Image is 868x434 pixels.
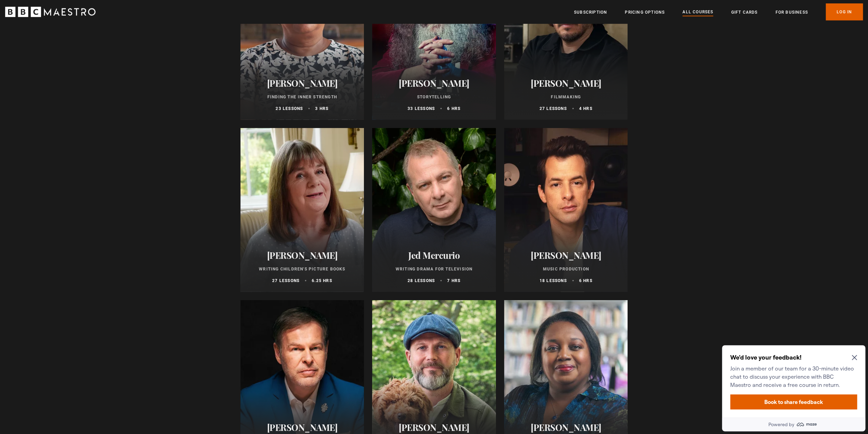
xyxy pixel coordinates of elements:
[408,106,435,112] p: 33 lessons
[240,128,364,292] a: [PERSON_NAME] Writing Children's Picture Books 27 lessons 6.25 hrs
[512,78,620,88] h2: [PERSON_NAME]
[512,250,620,261] h2: [PERSON_NAME]
[775,9,808,16] a: For business
[512,94,620,100] p: Filmmaking
[574,9,607,16] a: Subscription
[447,278,460,284] p: 7 hrs
[408,278,435,284] p: 28 lessons
[249,250,356,261] h2: [PERSON_NAME]
[11,11,135,19] h2: We'd love your feedback!
[272,278,299,284] p: 27 lessons
[312,278,332,284] p: 6.25 hrs
[380,94,488,100] p: Storytelling
[574,3,863,20] nav: Primary
[249,78,356,88] h2: [PERSON_NAME]
[11,52,138,67] button: Book to share feedback
[11,22,135,46] p: Join a member of our team for a 30-minute video chat to discuss your experience with BBC Maestro ...
[512,266,620,272] p: Music Production
[380,266,488,272] p: Writing Drama for Television
[504,128,628,292] a: [PERSON_NAME] Music Production 18 lessons 6 hrs
[315,106,328,112] p: 3 hrs
[512,422,620,433] h2: [PERSON_NAME]
[5,7,95,17] svg: BBC Maestro
[132,12,138,18] button: Close Maze Prompt
[3,75,146,89] a: Powered by maze
[372,128,496,292] a: Jed Mercurio Writing Drama for Television 28 lessons 7 hrs
[447,106,460,112] p: 6 hrs
[380,250,488,261] h2: Jed Mercurio
[579,106,592,112] p: 4 hrs
[249,422,356,433] h2: [PERSON_NAME]
[249,266,356,272] p: Writing Children's Picture Books
[3,3,146,89] div: Optional study invitation
[731,9,757,16] a: Gift Cards
[249,94,356,100] p: Finding the Inner Strength
[380,422,488,433] h2: [PERSON_NAME]
[579,278,592,284] p: 6 hrs
[540,106,567,112] p: 27 lessons
[276,106,303,112] p: 23 lessons
[625,9,665,16] a: Pricing Options
[682,9,713,16] a: All Courses
[826,3,863,20] a: Log In
[380,78,488,88] h2: [PERSON_NAME]
[540,278,567,284] p: 18 lessons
